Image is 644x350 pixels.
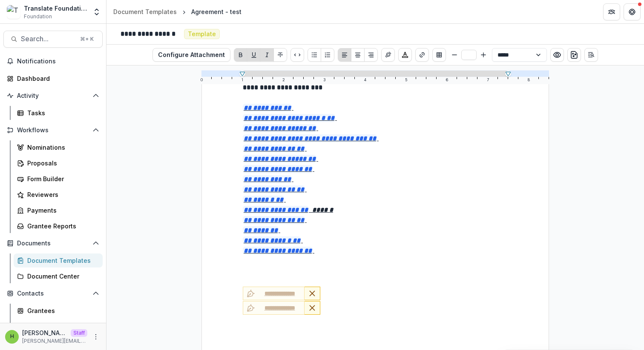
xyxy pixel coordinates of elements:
button: Open Workflows [3,123,103,137]
div: Dashboard [17,74,96,83]
button: Bold [234,48,247,62]
a: Dashboard [3,71,103,85]
div: Translate Foundation Checks [24,4,87,13]
div: Grantee Reports [27,222,96,230]
span: Contacts [17,290,89,297]
button: Remove Signature [305,287,320,300]
div: Document Center [27,272,96,281]
button: Search... [3,31,103,48]
p: Staff [71,329,87,337]
div: Grantees [27,306,96,315]
button: Italicize [260,48,274,62]
button: Configure Attachment [152,48,230,62]
a: Tasks [14,106,103,120]
a: Document Center [14,269,103,283]
p: [PERSON_NAME] [22,328,67,337]
button: Smaller [449,50,460,60]
nav: breadcrumb [110,6,245,18]
button: Open Documents [3,236,103,250]
button: Create link [415,48,429,62]
div: Document Templates [113,7,177,16]
span: Documents [17,240,89,247]
a: Form Builder [14,172,103,186]
button: Align Left [338,48,351,62]
a: Proposals [14,156,103,170]
img: Translate Foundation Checks [7,5,20,19]
button: More [91,332,101,342]
a: Grantee Reports [14,219,103,233]
div: Reviewers [27,190,96,199]
button: Partners [603,3,620,20]
a: Nominations [14,140,103,154]
button: Bigger [478,50,489,60]
button: Code [290,48,304,62]
button: download-word [567,48,581,62]
button: Insert Table [432,48,446,62]
div: Constituents [27,322,96,331]
p: [PERSON_NAME][EMAIL_ADDRESS][DOMAIN_NAME] [22,337,87,345]
div: Himanshu [10,334,14,339]
a: Constituents [14,319,103,333]
button: Get Help [624,3,641,20]
button: Align Center [351,48,365,62]
a: Reviewers [14,188,103,202]
span: Workflows [17,127,89,134]
div: Agreement - test [191,7,241,16]
button: Align Right [364,48,378,62]
div: Payments [27,206,96,215]
button: Preview preview-doc.pdf [550,48,564,62]
button: Ordered List [321,48,334,62]
button: Underline [247,48,261,62]
button: Choose font color [398,48,412,62]
button: Remove Signature [305,301,320,315]
span: Foundation [24,13,52,20]
span: Search... [21,35,75,43]
div: Document Templates [27,256,96,265]
button: Notifications [3,54,103,68]
a: Document Templates [14,253,103,267]
div: Proposals [27,159,96,168]
div: Nominations [27,143,96,152]
a: Document Templates [110,6,180,18]
span: Activity [17,92,89,100]
button: Bullet List [308,48,321,62]
span: Template [188,31,216,38]
a: Grantees [14,304,103,318]
div: ⌘ + K [78,34,95,44]
button: Open Editor Sidebar [584,48,598,62]
button: Open entity switcher [91,3,103,20]
button: Strike [273,48,287,62]
span: Notifications [17,58,99,65]
a: Payments [14,203,103,217]
div: Tasks [27,108,96,117]
button: Insert Signature [381,48,395,62]
button: Open Activity [3,89,103,102]
button: Open Contacts [3,287,103,300]
div: Form Builder [27,174,96,183]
